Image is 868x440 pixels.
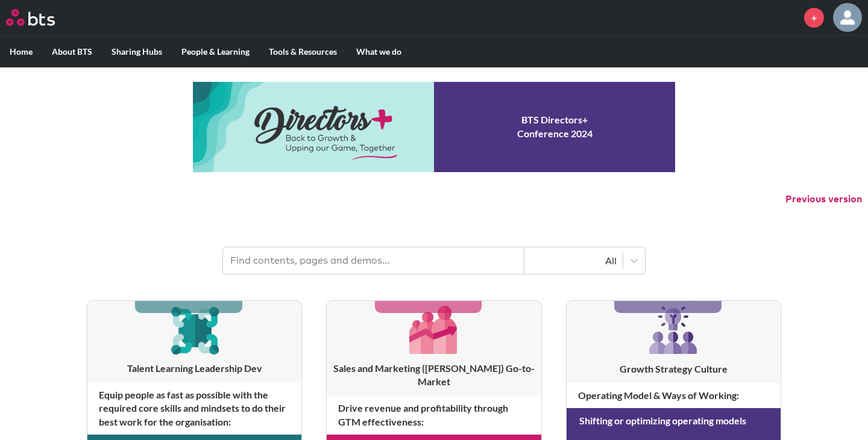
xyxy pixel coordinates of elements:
[567,362,781,376] h3: Growth Strategy Culture
[223,247,524,274] input: Find contents, pages and demos...
[833,3,862,32] a: Profile
[87,362,301,375] h3: Talent Learning Leadership Dev
[644,301,702,359] img: [object Object]
[259,36,347,67] label: Tools & Resources
[42,36,102,67] label: About BTS
[833,3,862,32] img: Thoma Ali
[6,9,77,26] a: Go home
[804,8,824,28] a: +
[567,383,781,408] h4: Operating Model & Ways of Working :
[530,254,617,267] div: All
[102,36,172,67] label: Sharing Hubs
[87,382,301,435] h4: Equip people as fast as possible with the required core skills and mindsets to do their best work...
[327,395,541,435] h4: Drive revenue and profitability through GTM effectiveness :
[347,36,411,67] label: What we do
[785,193,862,206] button: Previous version
[6,9,55,26] img: BTS Logo
[327,362,541,389] h3: Sales and Marketing ([PERSON_NAME]) Go-to-Market
[405,301,462,358] img: [object Object]
[172,36,259,67] label: People & Learning
[166,301,223,358] img: [object Object]
[193,82,675,172] a: Conference 2024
